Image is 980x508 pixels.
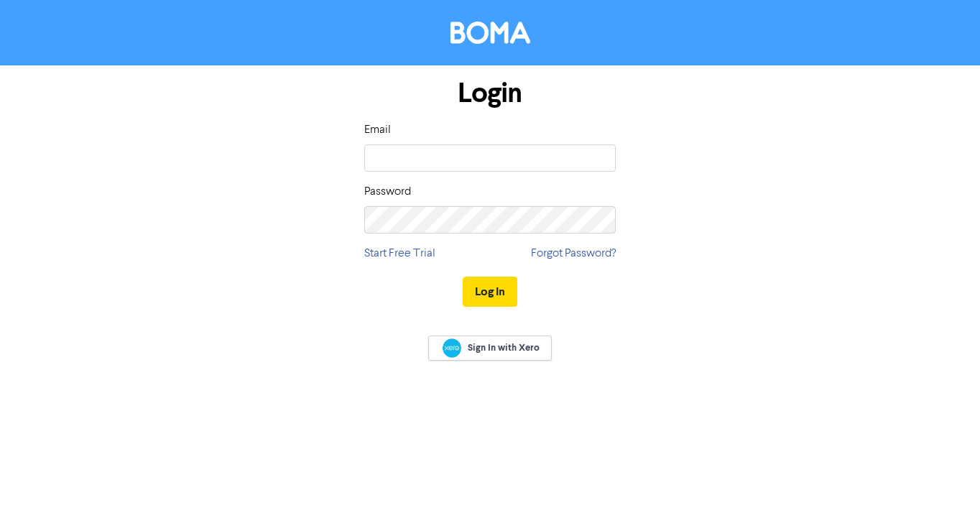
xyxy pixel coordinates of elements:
label: Email [364,121,391,139]
button: Log In [463,277,517,307]
iframe: Chat Widget [908,439,980,508]
img: BOMA Logo [450,22,530,44]
span: Sign In with Xero [468,341,540,354]
a: Start Free Trial [364,245,435,262]
label: Password [364,183,411,200]
a: Sign In with Xero [428,336,552,361]
h1: Login [364,77,616,110]
img: Xero logo [443,338,461,358]
a: Forgot Password? [531,245,616,262]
